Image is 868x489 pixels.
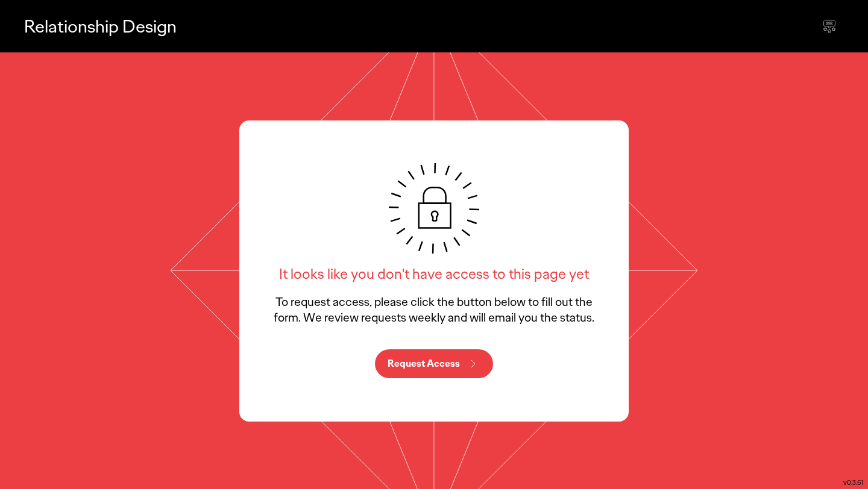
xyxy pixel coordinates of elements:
[24,14,177,39] p: Relationship Design
[270,294,598,325] p: To request access, please click the button below to fill out the form. We review requests weekly ...
[375,349,493,378] button: Request Access
[388,359,460,369] p: Request Access
[815,12,844,41] div: Send feedback
[279,264,589,283] h6: It looks like you don't have access to this page yet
